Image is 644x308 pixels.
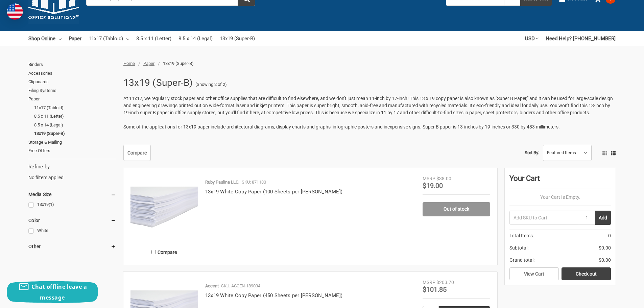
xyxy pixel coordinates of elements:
button: Add [595,211,611,225]
span: 13x19 (Super-B) [163,61,194,66]
input: Add SKU to Cart [509,211,579,225]
a: 8.5 x 14 (Legal) [34,121,116,129]
h5: Refine by [28,163,116,171]
a: 11x17 (Tabloid) [89,31,129,46]
a: Compare [123,145,151,161]
a: Out of stock [423,202,490,216]
span: 0 [608,232,611,239]
span: (Showing 2 of 2) [195,81,227,88]
a: 13x19 [28,200,116,209]
a: 8.5 x 11 (Letter) [34,112,116,121]
span: $38.00 [436,176,451,181]
span: $0.00 [599,257,611,264]
a: 8.5 x 11 (Letter) [136,31,171,46]
span: Grand total: [509,257,534,264]
a: Shop Online [28,31,62,46]
a: 13x19 (Super-B) [34,129,116,138]
a: Need Help? [PHONE_NUMBER] [546,31,616,46]
a: Clipboards [28,77,116,86]
a: 13x19 White Copy Paper (100 Sheets per [PERSON_NAME]) [205,189,342,195]
span: Chat offline leave a message [31,283,87,301]
a: Check out [562,267,611,280]
h5: Media Size [28,190,116,198]
a: Paper [28,95,116,103]
span: $19.00 [423,182,443,190]
label: Sort By: [525,148,539,158]
div: No filters applied [28,163,116,181]
a: Accessories [28,69,116,78]
a: White [28,226,116,235]
a: 11x17 (Tabloid) [34,103,116,112]
div: MSRP [423,279,435,286]
h1: 13x19 (Super-B) [123,74,193,92]
a: USD [525,31,539,46]
h5: Other [28,242,116,251]
p: SKU: 871180 [242,179,266,186]
span: $101.85 [423,285,447,293]
a: Home [123,61,135,66]
img: 13x19 White Copy Paper (100 Sheets per Ream) [130,175,198,243]
input: Compare [151,250,156,254]
a: 8.5 x 14 (Legal) [178,31,213,46]
h5: Color [28,216,116,224]
a: View Cart [509,267,559,280]
button: Chat offline leave a message [7,281,98,303]
a: 13x19 (Super-B) [220,31,255,46]
div: MSRP [423,175,435,182]
a: Storage & Mailing [28,138,116,147]
div: Your Cart [509,173,611,189]
a: Paper [143,61,154,66]
p: SKU: ACCEN-189034 [221,283,260,289]
p: Your Cart Is Empty. [509,194,611,201]
span: $0.00 [599,244,611,252]
p: Accent [205,283,219,289]
span: (1) [49,202,54,207]
a: 13x19 White Copy Paper (450 Sheets per [PERSON_NAME]) [205,292,342,299]
a: Free Offers [28,146,116,155]
a: Filing Systems [28,86,116,95]
label: Compare [130,246,198,258]
img: duty and tax information for United States [7,3,23,20]
a: Binders [28,60,116,69]
span: Total Items: [509,232,534,239]
p: Ruby Paulina LLC. [205,179,239,186]
span: $203.70 [436,280,454,285]
span: Some of the applications for 13x19 paper include architectural diagrams, display charts and graph... [123,124,560,129]
a: Paper [69,31,81,46]
span: At 11x17, we regularly stock paper and other office supplies that are difficult to find elsewhere... [123,96,613,115]
span: Subtotal: [509,244,528,252]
